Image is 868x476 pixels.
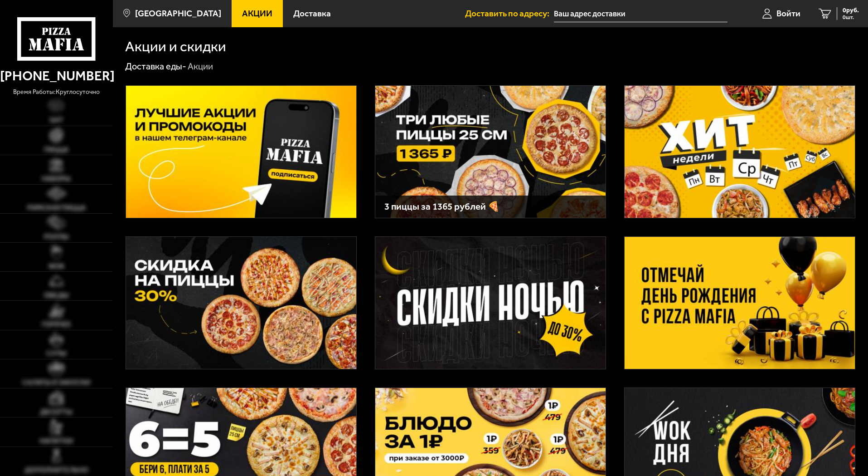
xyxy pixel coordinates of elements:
[843,15,859,20] span: 0 шт.
[776,9,800,18] span: Войти
[39,437,73,445] span: Напитки
[42,321,71,328] span: Горячее
[843,7,859,14] span: 0 руб.
[42,175,71,182] span: Наборы
[49,117,63,124] span: Хит
[44,146,68,153] span: Пицца
[242,9,272,18] span: Акции
[384,202,596,211] h3: 3 пиццы за 1365 рублей 🍕
[125,39,226,54] h1: Акции и скидки
[22,379,90,386] span: Салаты и закуски
[44,233,69,240] span: Роллы
[293,9,331,18] span: Доставка
[40,408,73,416] span: Десерты
[375,85,606,218] a: 3 пиццы за 1365 рублей 🍕
[27,204,86,211] span: Римская пицца
[188,61,213,73] div: Акции
[125,61,186,72] a: Доставка еды-
[44,292,69,299] span: Обеды
[135,9,221,18] span: [GEOGRAPHIC_DATA]
[46,350,67,357] span: Супы
[554,5,727,22] input: Ваш адрес доставки
[24,466,88,474] span: Дополнительно
[465,9,554,18] span: Доставить по адресу:
[48,263,64,270] span: WOK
